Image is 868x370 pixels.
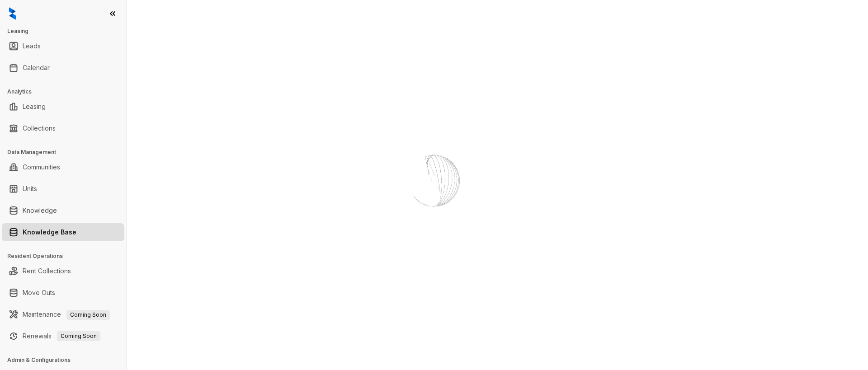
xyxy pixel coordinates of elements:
li: Calendar [2,59,124,77]
li: Leads [2,37,124,55]
a: Units [23,180,37,198]
span: Coming Soon [57,331,100,341]
li: Move Outs [2,284,124,302]
a: Leads [23,37,41,55]
img: logo [9,7,16,20]
a: Collections [23,119,56,137]
img: Loader [389,136,479,226]
span: Coming Soon [66,310,110,320]
a: RenewalsComing Soon [23,327,100,345]
a: Knowledge Base [23,223,76,241]
li: Renewals [2,327,124,345]
a: Leasing [23,98,46,116]
li: Communities [2,158,124,176]
li: Knowledge [2,201,124,220]
h3: Data Management [7,148,126,156]
h3: Leasing [7,27,126,35]
h3: Admin & Configurations [7,356,126,364]
li: Rent Collections [2,262,124,280]
a: Communities [23,158,60,176]
li: Collections [2,119,124,137]
a: Knowledge [23,201,57,220]
a: Move Outs [23,284,55,302]
div: Loading... [418,226,450,235]
li: Leasing [2,98,124,116]
li: Knowledge Base [2,223,124,241]
a: Calendar [23,59,50,77]
h3: Analytics [7,88,126,96]
li: Maintenance [2,305,124,323]
li: Units [2,180,124,198]
h3: Resident Operations [7,252,126,260]
a: Rent Collections [23,262,71,280]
